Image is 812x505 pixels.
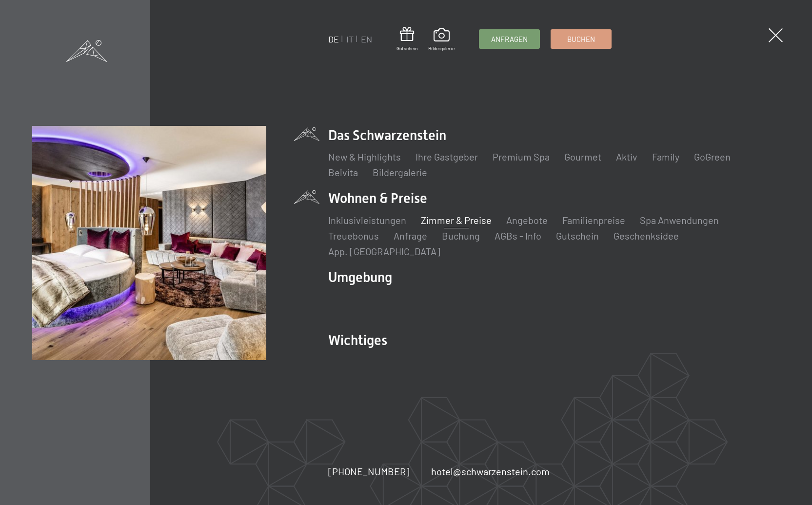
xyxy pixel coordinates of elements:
span: Bildergalerie [428,45,455,52]
a: EN [361,34,372,44]
a: Premium Spa [493,151,550,162]
span: Buchen [567,34,595,44]
a: Zimmer & Preise [421,214,492,226]
a: Gutschein [396,27,417,52]
a: New & Highlights [328,151,401,162]
a: DE [328,34,339,44]
a: Anfrage [394,230,427,242]
a: Geschenksidee [614,230,679,242]
a: AGBs - Info [495,230,541,242]
a: Treuebonus [328,230,379,242]
span: Anfragen [491,34,528,44]
a: Inklusivleistungen [328,214,406,226]
a: Gourmet [564,151,601,162]
a: Spa Anwendungen [640,214,719,226]
img: Wellnesshotel Südtirol SCHWARZENSTEIN - Wellnessurlaub in den Alpen, Wandern und Wellness [33,126,266,360]
a: Familienpreise [562,214,625,226]
a: hotel@schwarzenstein.com [431,465,550,478]
a: Buchung [442,230,480,242]
a: GoGreen [694,151,731,162]
a: Gutschein [556,230,599,242]
a: Angebote [506,214,548,226]
a: Family [652,151,679,162]
span: [PHONE_NUMBER] [328,465,410,477]
a: [PHONE_NUMBER] [328,465,410,478]
a: Buchen [551,30,611,48]
a: Bildergalerie [428,28,455,52]
a: App. [GEOGRAPHIC_DATA] [328,245,440,257]
a: Belvita [328,166,358,178]
a: Ihre Gastgeber [416,151,478,162]
a: Bildergalerie [373,166,427,178]
span: Gutschein [396,45,417,52]
a: Anfragen [479,30,539,48]
a: Aktiv [616,151,637,162]
a: IT [346,34,354,44]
